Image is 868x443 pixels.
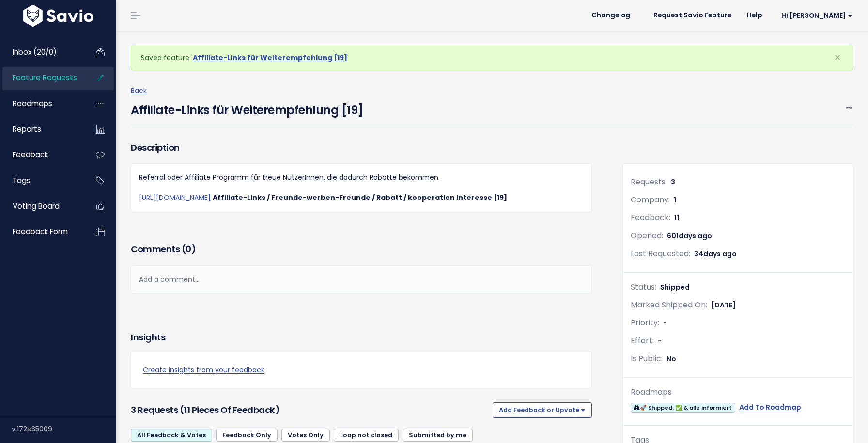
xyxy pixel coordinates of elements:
[13,150,48,160] span: Feedback
[139,193,211,202] a: [URL][DOMAIN_NAME]
[631,281,656,292] span: Status:
[186,243,191,255] span: 0
[834,49,841,65] span: ×
[679,231,712,241] span: days ago
[12,416,116,442] div: v.172e35009
[281,429,330,442] a: Votes Only
[631,176,667,187] span: Requests:
[13,124,41,134] span: Reports
[131,429,212,442] a: All Feedback & Votes
[694,249,737,259] span: 34
[711,300,736,310] span: [DATE]
[2,41,80,63] a: Inbox (20/0)
[631,385,845,399] div: Roadmaps
[631,248,690,259] span: Last Requested:
[131,265,592,294] div: Add a comment...
[2,67,80,89] a: Feature Requests
[2,221,80,243] a: Feedback form
[13,47,57,57] span: Inbox (20/0)
[403,429,473,442] a: Submitted by me
[13,201,60,211] span: Voting Board
[824,46,851,69] button: Close
[770,8,860,23] a: Hi [PERSON_NAME]
[739,8,770,23] a: Help
[213,193,507,202] strong: Affiliate-Links / Freunde-werben-Freunde / Rabatt / kooperation Interesse [19]
[216,429,278,442] a: Feedback Only
[2,118,80,140] a: Reports
[493,402,592,418] button: Add Feedback or Upvote
[591,12,630,19] span: Changelog
[131,403,489,417] h3: 3 Requests (11 pieces of Feedback)
[193,53,347,62] a: Affiliate-Links für Weiterempfehlung [19]
[667,231,712,241] span: 601
[334,429,399,442] a: Loop not closed
[666,354,676,364] span: No
[674,195,676,205] span: 1
[2,92,80,115] a: Roadmaps
[13,73,77,83] span: Feature Requests
[143,364,580,376] a: Create insights from your feedback
[131,141,592,154] h3: Description
[631,401,735,413] a: 🚀 Shipped: ✅ & alle informiert
[131,97,364,119] h4: Affiliate-Links für Weiterempfehlung [19]
[631,212,670,223] span: Feedback:
[2,195,80,217] a: Voting Board
[131,86,147,95] a: Back
[663,318,667,328] span: -
[13,227,68,237] span: Feedback form
[781,12,852,19] span: Hi [PERSON_NAME]
[631,299,707,310] span: Marked Shipped On:
[631,230,663,241] span: Opened:
[631,353,663,364] span: Is Public:
[671,177,675,187] span: 3
[660,282,690,292] span: Shipped
[131,46,853,70] div: Saved feature ' '
[739,401,801,413] a: Add To Roadmap
[631,335,654,346] span: Effort:
[131,331,165,344] h3: Insights
[131,243,592,256] h3: Comments ( )
[703,249,737,259] span: days ago
[13,98,52,108] span: Roadmaps
[2,144,80,166] a: Feedback
[674,213,679,223] span: 11
[139,171,584,183] p: Referral oder Affiliate Programm für treue NutzerInnen, die dadurch Rabatte bekommen.
[631,194,670,205] span: Company:
[21,5,96,27] img: logo-white.9d6f32f41409.svg
[631,403,735,413] span: 🚀 Shipped: ✅ & alle informiert
[658,336,662,346] span: -
[2,169,80,192] a: Tags
[631,317,659,328] span: Priority:
[646,8,739,23] a: Request Savio Feature
[13,175,31,185] span: Tags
